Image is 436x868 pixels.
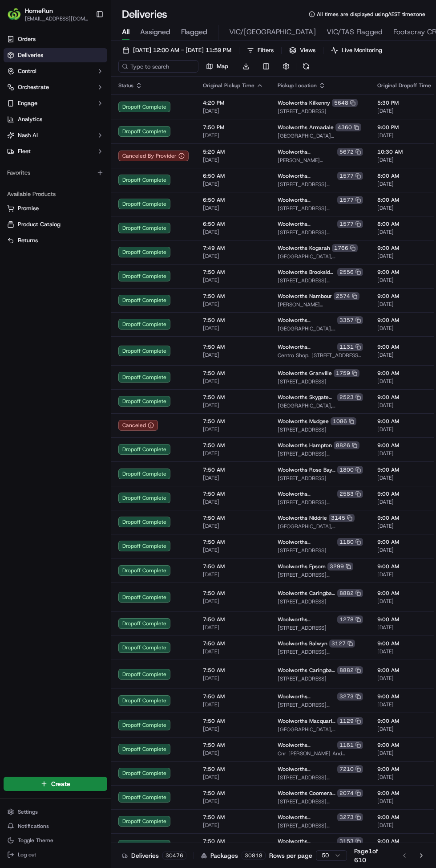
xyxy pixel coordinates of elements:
[337,693,363,701] div: 3273
[18,131,38,139] span: Nash AI
[151,88,162,98] button: Start new chat
[203,426,263,433] span: [DATE]
[25,15,89,22] button: [EMAIL_ADDRESS][DOMAIN_NAME]
[122,7,167,21] h1: Deliveries
[4,217,107,232] button: Product Catalog
[278,402,363,409] span: [GEOGRAPHIC_DATA], [STREET_ADDRESS]
[118,44,235,57] button: [DATE] 12:00 AM - [DATE] 11:59 PM
[337,538,363,546] div: 1180
[118,60,198,73] input: Type to search
[203,180,263,187] span: [DATE]
[278,624,363,632] span: [STREET_ADDRESS]
[278,598,363,605] span: [STREET_ADDRESS]
[203,693,263,700] span: 7:50 AM
[337,589,363,597] div: 8882
[28,162,72,169] span: [PERSON_NAME]
[4,64,107,78] button: Control
[278,220,335,228] span: Woolworths [PERSON_NAME] Metro
[18,823,49,830] span: Notifications
[278,82,317,89] span: Pickup Location
[337,615,363,623] div: 1278
[317,11,425,18] span: All times are displayed using AEST timezone
[278,693,335,700] span: Woolworths [PERSON_NAME]
[278,293,332,300] span: Woolworths Nambour
[4,820,107,832] button: Notifications
[9,130,23,144] img: Masood Aslam
[203,624,263,631] span: [DATE]
[19,85,35,101] img: 8016278978528_b943e370aa5ada12b00a_72.png
[278,667,335,674] span: Woolworths Caringbah CFC (CDOS)
[203,317,263,324] span: 7:50 AM
[7,220,104,228] a: Product Catalog
[278,790,335,797] span: Woolworths Coomera West
[278,157,363,164] span: [PERSON_NAME][GEOGRAPHIC_DATA], [STREET_ADDRESS][PERSON_NAME]
[4,806,107,818] button: Settings
[278,774,363,781] span: [STREET_ADDRESS][PERSON_NAME]
[278,343,335,350] span: Woolworths Bankstown
[278,325,363,332] span: [GEOGRAPHIC_DATA]. [STREET_ADDRESS][PERSON_NAME]
[203,132,263,139] span: [DATE]
[278,750,363,757] span: Cnr [PERSON_NAME] And [PERSON_NAME][STREET_ADDRESS]
[278,253,363,260] span: [GEOGRAPHIC_DATA], [STREET_ADDRESS]
[337,343,363,351] div: 1131
[7,204,104,212] a: Promise
[337,490,363,498] div: 2583
[72,196,146,212] a: 💻API Documentation
[203,196,263,204] span: 6:50 AM
[203,790,263,797] span: 7:50 AM
[334,441,359,449] div: 8826
[203,798,263,805] span: [DATE]
[40,85,146,94] div: Start new chat
[203,590,263,597] span: 7:50 AM
[203,701,263,708] span: [DATE]
[18,115,42,123] span: Analytics
[278,317,335,324] span: Woolworths [GEOGRAPHIC_DATA]
[18,837,53,844] span: Toggle Theme
[203,394,263,401] span: 7:50 AM
[18,163,25,170] img: 1736555255976-a54dd68f-1ca7-489b-9aae-adbdc363a1c4
[278,394,335,401] span: Woolworths Skygate ([GEOGRAPHIC_DATA])
[300,60,312,73] button: Refresh
[327,27,383,37] span: VIC/TAS Flagged
[118,82,133,89] span: Status
[89,221,108,228] span: Pylon
[337,666,363,674] div: 8882
[18,851,36,858] span: Log out
[122,27,129,37] span: All
[18,147,31,155] span: Fleet
[203,522,263,530] span: [DATE]
[278,563,326,570] span: Woolworths Epsom
[203,107,263,114] span: [DATE]
[203,546,263,554] span: [DATE]
[9,200,16,207] div: 📗
[278,466,335,473] span: Woolworths Rose Bay - Direct to Boot Only
[332,244,358,252] div: 1766
[203,228,263,236] span: [DATE]
[278,514,327,522] span: Woolworths Niddrie
[203,766,263,773] span: 7:50 AM
[278,499,363,506] span: [STREET_ADDRESS][PERSON_NAME][PERSON_NAME]
[4,834,107,847] button: Toggle Theme
[4,848,107,861] button: Log out
[203,293,263,300] span: 7:50 AM
[278,450,363,457] span: [STREET_ADDRESS][PERSON_NAME]
[79,138,104,145] span: 10:34 AM
[7,7,21,21] img: HomeRun
[18,808,38,815] span: Settings
[4,32,107,46] a: Orders
[203,124,263,131] span: 7:50 PM
[203,343,263,350] span: 7:50 AM
[4,144,107,159] button: Fleet
[4,80,107,94] button: Orchestrate
[229,27,316,37] span: VIC/[GEOGRAPHIC_DATA]
[278,475,363,482] span: [STREET_ADDRESS]
[278,352,363,359] span: Centro Shop. [STREET_ADDRESS][DEMOGRAPHIC_DATA][PERSON_NAME]
[203,466,263,473] span: 7:50 AM
[203,172,263,179] span: 6:50 AM
[5,196,72,212] a: 📗Knowledge Base
[203,667,263,674] span: 7:50 AM
[337,172,363,180] div: 1577
[4,201,107,216] button: Promise
[278,538,335,546] span: Woolworths [GEOGRAPHIC_DATA]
